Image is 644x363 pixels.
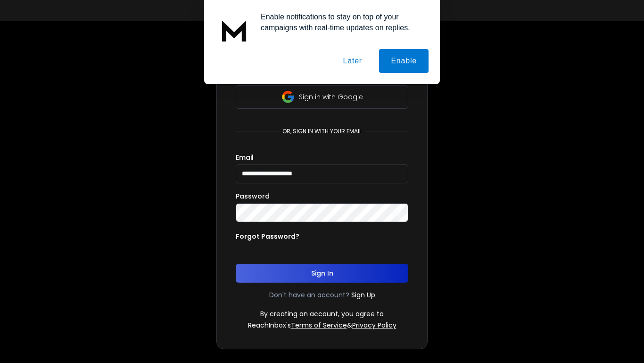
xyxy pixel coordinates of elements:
[236,85,408,109] button: Sign in with Google
[215,11,253,49] img: notification icon
[299,92,363,102] p: Sign in with Google
[351,290,375,300] a: Sign Up
[352,320,396,330] a: Privacy Policy
[269,290,349,300] p: Don't have an account?
[236,232,299,241] p: Forgot Password?
[248,320,396,330] p: ReachInbox's &
[291,320,347,330] a: Terms of Service
[236,154,254,161] label: Email
[279,128,365,135] p: or, sign in with your email
[260,309,384,319] p: By creating an account, you agree to
[236,193,270,199] label: Password
[236,264,408,283] button: Sign In
[331,49,373,73] button: Later
[379,49,429,73] button: Enable
[253,11,429,33] div: Enable notifications to stay on top of your campaigns with real-time updates on replies.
